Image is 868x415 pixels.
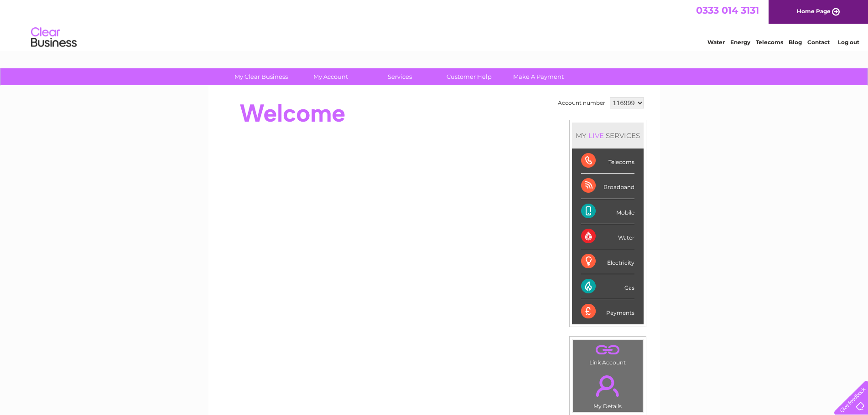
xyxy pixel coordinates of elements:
[572,368,643,412] td: My Details
[581,149,634,174] div: Telecoms
[293,68,368,85] a: My Account
[581,299,634,324] div: Payments
[581,199,634,224] div: Mobile
[807,39,830,46] a: Contact
[587,131,606,140] div: LIVE
[431,68,507,85] a: Customer Help
[556,95,608,111] td: Account number
[219,5,650,44] div: Clear Business is a trading name of Verastar Limited (registered in [GEOGRAPHIC_DATA] No. 3667643...
[31,24,77,51] img: logo.png
[581,224,634,249] div: Water
[223,68,299,85] a: My Clear Business
[707,39,725,46] a: Water
[696,5,759,16] a: 0333 014 3131
[362,68,437,85] a: Services
[581,174,634,199] div: Broadband
[581,274,634,299] div: Gas
[756,39,783,46] a: Telecoms
[838,39,859,46] a: Log out
[730,39,750,46] a: Energy
[575,370,640,402] a: .
[572,123,644,149] div: MY SERVICES
[789,39,802,46] a: Blog
[501,68,576,85] a: Make A Payment
[572,339,643,368] td: Link Account
[581,249,634,274] div: Electricity
[575,342,640,358] a: .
